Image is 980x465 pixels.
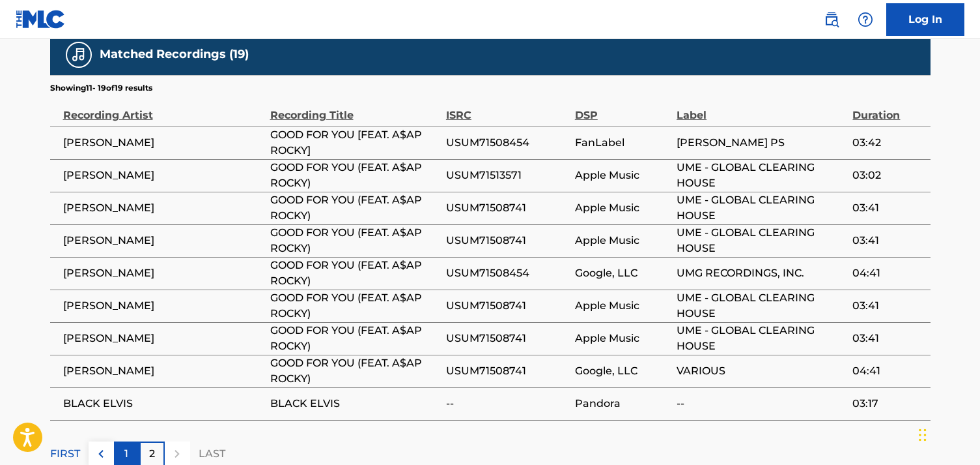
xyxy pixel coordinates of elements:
[677,396,846,412] span: --
[677,94,846,123] div: Label
[50,82,152,94] p: Showing 11 - 19 of 19 results
[677,323,846,354] span: UME - GLOBAL CLEARING HOUSE
[919,415,927,455] div: Drag
[575,265,670,281] span: Google, LLC
[575,396,670,412] span: Pandora
[819,7,845,33] a: Public Search
[824,12,839,27] img: search
[446,135,568,151] span: USUM71508454
[852,331,923,346] span: 03:41
[858,12,873,27] img: help
[124,446,128,462] p: 1
[575,200,670,216] span: Apple Music
[199,446,225,462] p: LAST
[852,168,923,183] span: 03:02
[852,363,923,379] span: 04:41
[446,331,568,346] span: USUM71508741
[63,298,264,314] span: [PERSON_NAME]
[270,94,440,123] div: Recording Title
[852,7,878,33] div: Help
[886,3,964,36] a: Log In
[71,47,87,63] img: Matched Recordings
[63,331,264,346] span: [PERSON_NAME]
[63,265,264,281] span: [PERSON_NAME]
[575,298,670,314] span: Apple Music
[852,94,923,123] div: Duration
[270,323,440,354] span: GOOD FOR YOU (FEAT. A$AP ROCKY)
[270,396,440,412] span: BLACK ELVIS
[575,94,670,123] div: DSP
[270,290,440,322] span: GOOD FOR YOU (FEAT. A$AP ROCKY)
[63,363,264,379] span: [PERSON_NAME]
[677,192,846,224] span: UME - GLOBAL CLEARING HOUSE
[63,396,264,412] span: BLACK ELVIS
[677,290,846,322] span: UME - GLOBAL CLEARING HOUSE
[63,200,264,216] span: [PERSON_NAME]
[50,446,80,462] p: FIRST
[270,225,440,256] span: GOOD FOR YOU (FEAT. A$AP ROCKY)
[16,10,66,29] img: MLC Logo
[915,402,980,465] iframe: Chat Widget
[446,396,568,412] span: --
[575,331,670,346] span: Apple Music
[100,47,249,62] h5: Matched Recordings (19)
[852,265,923,281] span: 04:41
[677,363,846,379] span: VARIOUS
[852,233,923,248] span: 03:41
[446,233,568,248] span: USUM71508741
[677,135,846,151] span: [PERSON_NAME] PS
[270,192,440,224] span: GOOD FOR YOU (FEAT. A$AP ROCKY)
[446,200,568,216] span: USUM71508741
[446,94,568,123] div: ISRC
[270,127,440,158] span: GOOD FOR YOU [FEAT. A$AP ROCKY]
[446,168,568,183] span: USUM71513571
[677,160,846,191] span: UME - GLOBAL CLEARING HOUSE
[63,168,264,183] span: [PERSON_NAME]
[852,200,923,216] span: 03:41
[677,225,846,256] span: UME - GLOBAL CLEARING HOUSE
[446,265,568,281] span: USUM71508454
[270,355,440,387] span: GOOD FOR YOU (FEAT. A$AP ROCKY)
[93,446,109,462] img: left
[575,135,670,151] span: FanLabel
[852,396,923,412] span: 03:17
[575,363,670,379] span: Google, LLC
[852,298,923,314] span: 03:41
[852,135,923,151] span: 03:42
[446,298,568,314] span: USUM71508741
[575,168,670,183] span: Apple Music
[149,446,155,462] p: 2
[677,265,846,281] span: UMG RECORDINGS, INC.
[575,233,670,248] span: Apple Music
[446,363,568,379] span: USUM71508741
[63,94,264,123] div: Recording Artist
[63,135,264,151] span: [PERSON_NAME]
[270,258,440,289] span: GOOD FOR YOU (FEAT. A$AP ROCKY)
[63,233,264,248] span: [PERSON_NAME]
[270,160,440,191] span: GOOD FOR YOU (FEAT. A$AP ROCKY)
